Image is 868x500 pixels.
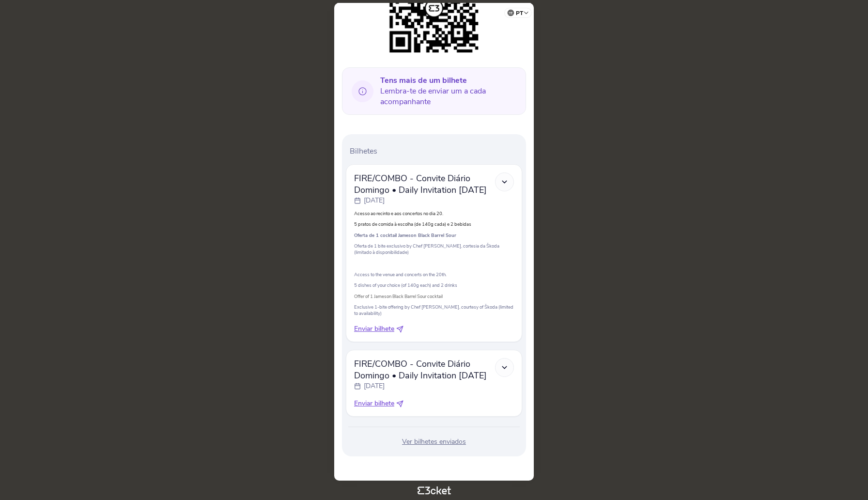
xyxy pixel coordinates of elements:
[354,358,495,381] span: FIRE/COMBO - Convite Diário Domingo • Daily Invitation [DATE]
[354,324,394,334] span: Enviar bilhete
[354,232,456,238] strong: Oferta de 1 cocktail Jameson Black Barrel Sour
[364,196,385,205] p: [DATE]
[380,75,518,107] span: Lembra-te de enviar um a cada acompanhante
[364,381,385,391] p: [DATE]
[354,293,443,299] span: Offer of 1 Jameson Black Barrel Sour cocktail
[346,437,522,447] div: Ver bilhetes enviados
[354,210,443,217] span: Acesso ao recinto e aos concertos no dia 20.
[380,75,467,86] b: Tens mais de um bilhete
[354,282,514,288] p: 5 dishes of your choice (of 140g each) and 2 drinks
[354,304,514,316] p: Exclusive 1-bite offering by Chef [PERSON_NAME], courtesy of Škoda (limited to availability)
[354,221,471,227] span: 5 pratos de comida à escolha (de 140g cada) e 2 bebidas
[354,172,495,196] span: FIRE/COMBO - Convite Diário Domingo • Daily Invitation [DATE]
[354,271,514,278] p: Access to the venue and concerts on the 20th.
[354,399,394,408] span: Enviar bilhete
[354,243,514,255] p: Oferta de 1 bite exclusivo by Chef [PERSON_NAME], cortesia da Škoda (limitado à disponibilidade)
[350,146,522,156] p: Bilhetes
